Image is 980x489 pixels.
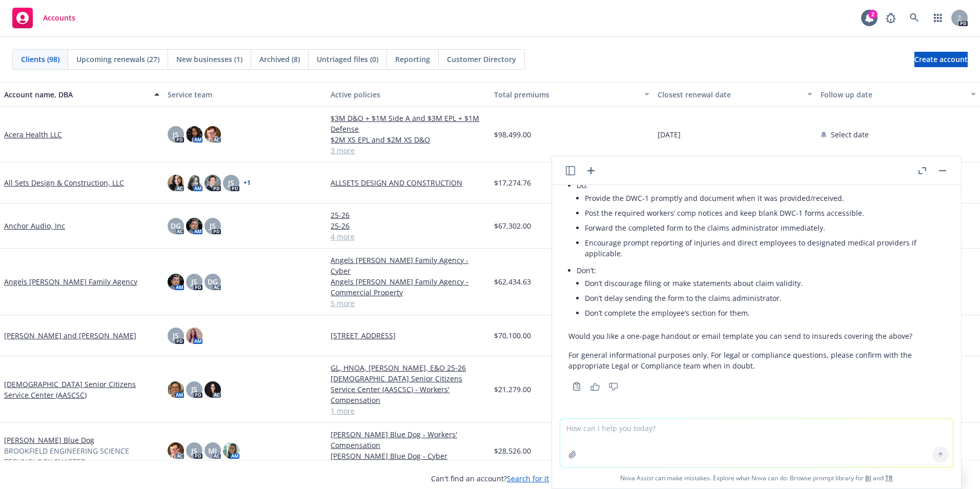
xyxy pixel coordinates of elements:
[168,381,184,398] img: photo
[507,474,549,483] a: Search for it
[186,126,202,142] img: photo
[821,89,965,100] div: Follow up date
[494,276,531,287] span: $62,434.63
[585,220,945,235] li: Forward the completed form to the claims administrator immediately.
[208,445,217,456] span: MJ
[568,331,945,341] p: Would you like a one‑page handout or email template you can send to insureds covering the above?
[865,474,871,482] a: BI
[331,210,486,220] a: 25-26
[4,445,159,467] span: BROOKFIELD ENGINEERING SCIENCE TECHNOLOGY CHARTER
[494,330,531,341] span: $70,100.00
[168,442,184,459] img: photo
[331,373,486,405] a: [DEMOGRAPHIC_DATA] Senior Citizens Service Center (AASCSC) - Workers' Compensation
[868,10,877,19] div: 2
[4,177,124,188] a: All Sets Design & Construction, LLC
[577,178,945,263] li: Do:
[186,328,202,344] img: photo
[243,180,251,186] a: + 1
[572,382,581,391] svg: Copy to clipboard
[259,54,300,65] span: Archived (8)
[331,276,486,298] a: Angels [PERSON_NAME] Family Agency - Commercial Property
[331,298,486,309] a: 5 more
[494,445,531,456] span: $28,526.00
[4,276,137,287] a: Angels [PERSON_NAME] Family Agency
[168,89,323,100] div: Service team
[395,54,430,65] span: Reporting
[171,220,181,231] span: DG
[914,50,968,69] span: Create account
[176,54,242,65] span: New businesses (1)
[331,177,486,188] a: ALLSETS DESIGN AND CONSTRUCTION
[210,220,216,231] span: JS
[4,330,136,341] a: [PERSON_NAME] and [PERSON_NAME]
[585,305,945,320] li: Don’t complete the employee’s section for them.
[914,52,968,67] a: Create account
[186,175,202,191] img: photo
[205,175,221,191] img: photo
[494,177,531,188] span: $17,274.76
[658,89,802,100] div: Closest renewal date
[585,276,945,291] li: Don’t discourage filing or make statements about claim validity.
[568,350,945,371] p: For general informational purposes only. For legal or compliance questions, please confirm with t...
[168,175,184,191] img: photo
[228,177,234,188] span: JS
[186,218,202,234] img: photo
[4,220,65,231] a: Anchor Audio, Inc
[205,381,221,398] img: photo
[173,129,179,140] span: JS
[556,467,957,488] span: Nova Assist can make mistakes. Explore what Nova can do: Browse prompt library for and
[928,8,948,28] a: Switch app
[885,474,893,482] a: TR
[490,82,654,107] button: Total premiums
[43,14,75,22] span: Accounts
[208,276,218,287] span: DG
[831,129,869,140] span: Select date
[205,126,221,142] img: photo
[326,82,490,107] button: Active policies
[494,129,531,140] span: $98,499.00
[494,384,531,395] span: $21,279.00
[191,384,197,395] span: JS
[431,473,549,484] span: Can't find an account?
[331,362,486,373] a: GL, HNOA, [PERSON_NAME], E&O 25-26
[4,129,62,140] a: Acera Health LLC
[331,145,486,156] a: 3 more
[191,276,197,287] span: JS
[4,379,159,400] a: [DEMOGRAPHIC_DATA] Senior Citizens Service Center (AASCSC)
[317,54,378,65] span: Untriaged files (0)
[191,445,197,456] span: JS
[654,82,817,107] button: Closest renewal date
[331,134,486,145] a: $2M XS EPL and $2M XS D&O
[331,429,486,451] a: [PERSON_NAME] Blue Dog - Workers' Compensation
[658,129,681,140] span: [DATE]
[331,113,486,134] a: $3M D&O + $1M Side A and $3M EPL + $1M Defense
[605,379,622,394] button: Thumbs down
[173,330,179,341] span: JS
[881,8,901,28] a: Report a Bug
[4,435,94,445] a: [PERSON_NAME] Blue Dog
[164,82,327,107] button: Service team
[331,405,486,416] a: 1 more
[331,451,486,461] a: [PERSON_NAME] Blue Dog - Cyber
[585,191,945,206] li: Provide the DWC‑1 promptly and document when it was provided/received.
[585,206,945,220] li: Post the required workers’ comp notices and keep blank DWC‑1 forms accessible.
[577,263,945,322] li: Don’t:
[76,54,159,65] span: Upcoming renewals (27)
[494,89,638,100] div: Total premiums
[816,82,980,107] button: Follow up date
[494,220,531,231] span: $67,302.00
[8,4,79,32] a: Accounts
[331,255,486,276] a: Angels [PERSON_NAME] Family Agency - Cyber
[223,442,239,459] img: photo
[904,8,925,28] a: Search
[331,220,486,231] a: 25-26
[331,89,486,100] div: Active policies
[168,274,184,290] img: photo
[585,291,945,305] li: Don’t delay sending the form to the claims administrator.
[331,330,486,341] a: [STREET_ADDRESS]
[447,54,516,65] span: Customer Directory
[331,231,486,242] a: 4 more
[585,235,945,261] li: Encourage prompt reporting of injuries and direct employees to designated medical providers if ap...
[4,89,148,100] div: Account name, DBA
